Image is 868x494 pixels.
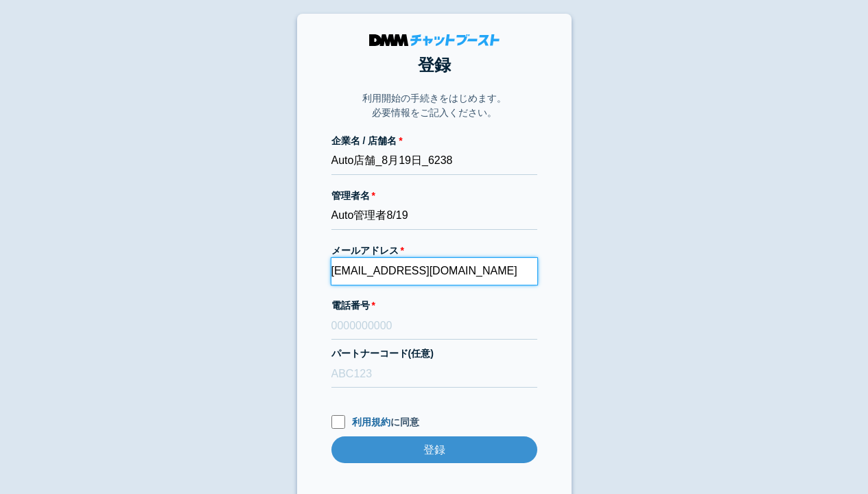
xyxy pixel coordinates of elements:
label: 電話番号 [331,298,537,313]
input: 利用規約に同意 [331,415,345,429]
img: DMMチャットブースト [369,34,500,46]
label: に同意 [331,415,537,430]
input: 株式会社チャットブースト [331,148,537,175]
p: 利用開始の手続きをはじめます。 必要情報をご記入ください。 [362,91,506,120]
input: xxx@cb.com [331,258,537,285]
label: パートナーコード(任意) [331,346,537,361]
input: 会話 太郎 [331,203,537,230]
input: 登録 [331,436,537,463]
label: 企業名 / 店舗名 [331,134,537,148]
h1: 登録 [331,53,537,78]
input: ABC123 [331,361,537,388]
label: メールアドレス [331,244,537,258]
input: 0000000000 [331,313,537,340]
a: 利用規約 [352,416,390,427]
label: 管理者名 [331,189,537,203]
